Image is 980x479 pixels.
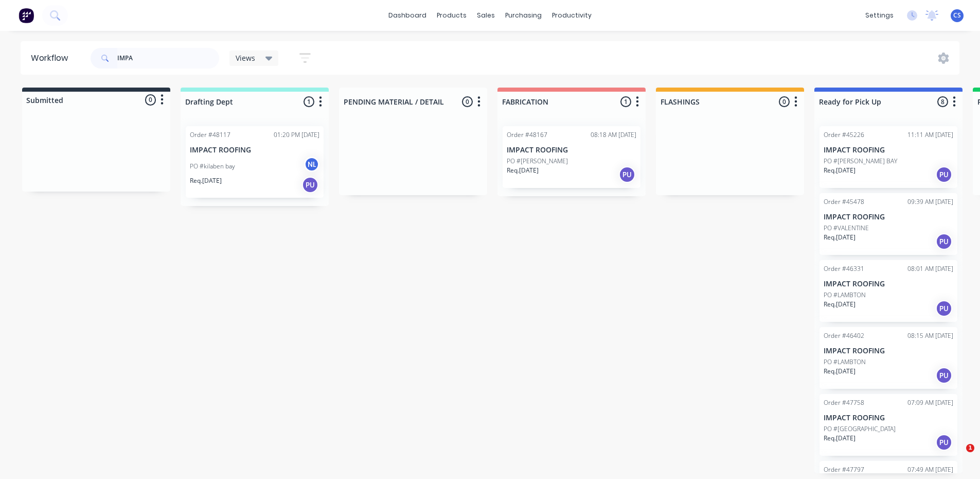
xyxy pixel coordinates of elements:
[936,166,952,183] div: PU
[824,367,856,376] p: Req. [DATE]
[824,398,864,407] div: Order #47758
[824,357,866,367] p: PO #LAMBTON
[936,367,952,384] div: PU
[186,126,324,198] div: Order #4811701:20 PM [DATE]IMPACT ROOFINGPO #kilaben bayNLReq.[DATE]PU
[819,193,957,255] div: Order #4547809:39 AM [DATE]IMPACT ROOFINGPO #VALENTINEReq.[DATE]PU
[907,398,953,407] div: 07:09 AM [DATE]
[819,126,957,188] div: Order #4522611:11 AM [DATE]IMPACT ROOFINGPO #[PERSON_NAME] BAYReq.[DATE]PU
[824,300,856,309] p: Req. [DATE]
[190,146,319,155] p: IMPACT ROOFING
[824,465,864,474] div: Order #47797
[824,166,856,175] p: Req. [DATE]
[945,444,970,469] iframe: Intercom live chat
[907,197,953,207] div: 09:39 AM [DATE]
[547,8,597,23] div: productivity
[507,166,539,175] p: Req. [DATE]
[953,11,961,20] span: CS
[619,166,635,183] div: PU
[383,8,432,23] a: dashboard
[936,300,952,317] div: PU
[432,8,472,23] div: products
[819,394,957,456] div: Order #4775807:09 AM [DATE]IMPACT ROOFINGPO #[GEOGRAPHIC_DATA]Req.[DATE]PU
[824,434,856,443] p: Req. [DATE]
[907,465,953,474] div: 07:49 AM [DATE]
[117,48,219,69] input: Search for orders...
[966,444,974,452] span: 1
[907,264,953,273] div: 08:01 AM [DATE]
[591,130,636,140] div: 08:18 AM [DATE]
[500,8,547,23] div: purchasing
[507,146,636,155] p: IMPACT ROOFING
[819,327,957,389] div: Order #4640208:15 AM [DATE]IMPACT ROOFINGPO #LAMBTONReq.[DATE]PU
[507,157,568,166] p: PO #[PERSON_NAME]
[472,8,500,23] div: sales
[824,197,864,207] div: Order #45478
[503,126,640,188] div: Order #4816708:18 AM [DATE]IMPACT ROOFINGPO #[PERSON_NAME]Req.[DATE]PU
[860,8,899,23] div: settings
[824,347,953,355] p: IMPACT ROOFING
[907,130,953,140] div: 11:11 AM [DATE]
[507,130,547,140] div: Order #48167
[824,130,864,140] div: Order #45226
[907,331,953,340] div: 08:15 AM [DATE]
[824,290,866,300] p: PO #LAMBTON
[19,8,34,23] img: Factory
[936,233,952,250] div: PU
[824,414,953,422] p: IMPACT ROOFING
[302,177,318,193] div: PU
[824,157,897,166] p: PO #[PERSON_NAME] BAY
[824,224,869,233] p: PO #VALENTINE
[824,146,953,155] p: IMPACT ROOFING
[824,280,953,288] p: IMPACT ROOFING
[190,130,230,140] div: Order #48117
[236,53,255,63] span: Views
[31,52,73,64] div: Workflow
[274,130,319,140] div: 01:20 PM [DATE]
[824,331,864,340] div: Order #46402
[824,233,856,242] p: Req. [DATE]
[824,213,953,221] p: IMPACT ROOFING
[824,264,864,273] div: Order #46331
[824,424,896,434] p: PO #[GEOGRAPHIC_DATA]
[819,260,957,322] div: Order #4633108:01 AM [DATE]IMPACT ROOFINGPO #LAMBTONReq.[DATE]PU
[190,176,222,185] p: Req. [DATE]
[304,157,319,172] div: NL
[190,162,235,171] p: PO #kilaben bay
[936,434,952,451] div: PU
